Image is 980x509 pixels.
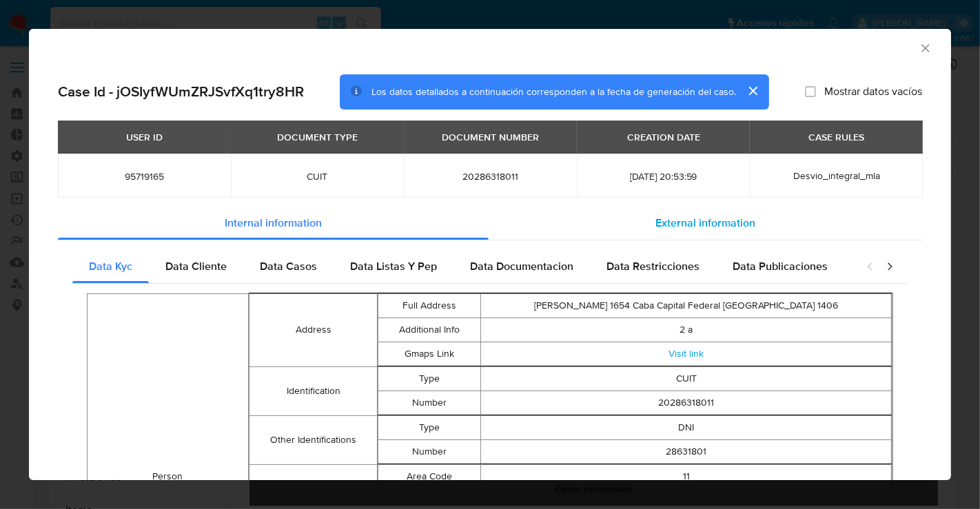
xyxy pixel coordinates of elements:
[378,318,481,342] td: Additional Info
[805,86,816,97] input: Mostrar datos vacíos
[378,366,481,391] td: Type
[58,83,304,101] h2: Case Id - jOSIyfWUmZRJSvfXq1try8HR
[269,125,366,149] div: DOCUMENT TYPE
[606,258,700,274] span: Data Restricciones
[433,125,547,149] div: DOCUMENT NUMBER
[481,439,892,464] td: 28631801
[619,125,708,149] div: CREATION DATE
[481,391,892,415] td: 20286318011
[58,207,922,240] div: Detailed info
[350,258,437,274] span: Data Listas Y Pep
[249,293,378,366] td: Address
[371,85,736,98] span: Los datos detallados a continuación corresponden a la fecha de generación del caso.
[736,74,769,107] button: cerrar
[378,391,481,415] td: Number
[247,170,387,183] span: CUIT
[260,258,317,274] span: Data Casos
[378,415,481,439] td: Type
[481,293,892,318] td: [PERSON_NAME] 1654 Caba Capital Federal [GEOGRAPHIC_DATA] 1406
[668,346,704,360] a: Visit link
[824,85,922,98] span: Mostrar datos vacíos
[74,170,214,183] span: 95719165
[378,342,481,366] td: Gmaps Link
[378,293,481,318] td: Full Address
[165,258,227,274] span: Data Cliente
[378,439,481,464] td: Number
[655,215,755,231] span: External information
[593,170,733,183] span: [DATE] 20:53:59
[29,29,951,480] div: closure-recommendation-modal
[249,415,378,464] td: Other Identifications
[481,415,892,439] td: DNI
[919,41,931,54] button: Cerrar ventana
[470,258,573,274] span: Data Documentacion
[378,464,481,488] td: Area Code
[420,170,560,183] span: 20286318011
[225,215,322,231] span: Internal information
[800,125,872,149] div: CASE RULES
[733,258,828,274] span: Data Publicaciones
[72,250,853,283] div: Detailed internal info
[89,258,132,274] span: Data Kyc
[118,125,171,149] div: USER ID
[481,318,892,342] td: 2 a
[481,366,892,391] td: CUIT
[793,169,880,183] span: Desvio_integral_mla
[481,464,892,488] td: 11
[249,366,378,415] td: Identification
